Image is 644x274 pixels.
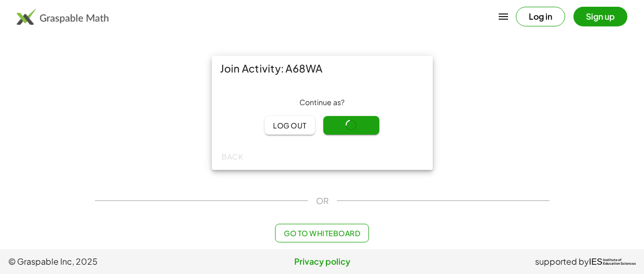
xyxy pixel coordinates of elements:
[265,116,315,135] button: Log out
[603,258,636,266] span: Institute of Education Sciences
[589,255,636,268] a: IESInstitute ofEducation Sciences
[535,255,589,268] span: supported by
[589,257,602,267] span: IES
[275,224,369,242] button: Go to Whiteboard
[273,121,307,130] span: Log out
[212,56,433,81] div: Join Activity: A68WA
[8,255,217,268] span: © Graspable Inc, 2025
[217,255,427,268] a: Privacy policy
[316,195,328,207] span: OR
[516,7,565,26] button: Log in
[220,97,424,108] div: Continue as ?
[284,228,360,238] span: Go to Whiteboard
[573,7,627,26] button: Sign up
